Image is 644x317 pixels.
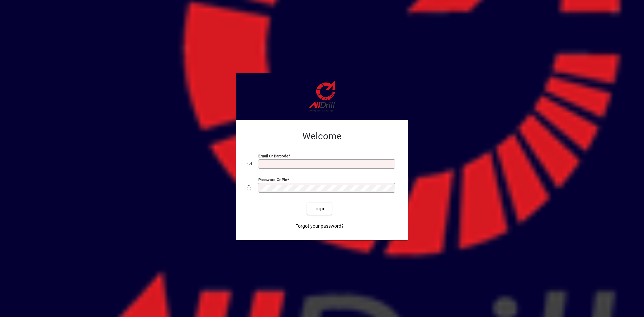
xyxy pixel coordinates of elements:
[247,130,397,142] h2: Welcome
[258,177,287,182] mat-label: Password or Pin
[312,205,326,212] span: Login
[295,223,344,230] span: Forgot your password?
[258,154,288,158] mat-label: Email or Barcode
[292,220,346,232] a: Forgot your password?
[307,203,331,215] button: Login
